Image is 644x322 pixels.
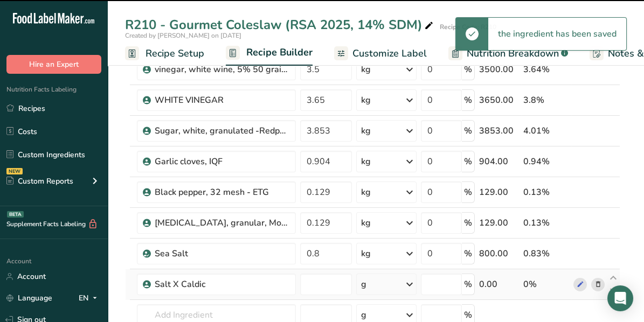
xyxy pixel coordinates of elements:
[155,216,289,229] div: [MEDICAL_DATA], granular, Monohydrate
[479,63,519,76] div: 3500.00
[479,247,519,260] div: 800.00
[361,247,371,260] div: kg
[155,247,289,260] div: Sea Salt
[607,285,633,311] div: Open Intercom Messenger
[155,124,289,137] div: Sugar, white, granulated -Redpath
[155,155,289,168] div: Garlic cloves, IQF
[226,40,313,66] a: Recipe Builder
[479,216,519,229] div: 129.00
[479,94,519,107] div: 3650.00
[523,216,569,229] div: 0.13%
[488,18,626,50] div: the ingredient has been saved
[479,155,519,168] div: 904.00
[246,45,313,60] span: Recipe Builder
[155,186,289,199] div: Black pepper, 32 mesh - ETG
[361,186,371,199] div: kg
[523,186,569,199] div: 0.13%
[155,63,289,76] div: vinegar, white wine, 5% 50 grain [GEOGRAPHIC_DATA]
[361,124,371,137] div: kg
[361,216,371,229] div: kg
[334,41,427,66] a: Customize Label
[523,278,569,291] div: 0%
[352,46,427,61] span: Customize Label
[155,278,289,291] div: Salt X Caldic
[125,41,204,66] a: Recipe Setup
[448,41,568,66] a: Nutrition Breakdown
[6,55,101,74] button: Hire an Expert
[523,124,569,137] div: 4.01%
[6,168,23,174] div: NEW
[479,186,519,199] div: 129.00
[467,46,559,61] span: Nutrition Breakdown
[146,46,204,61] span: Recipe Setup
[479,124,519,137] div: 3853.00
[523,94,569,107] div: 3.8%
[361,94,371,107] div: kg
[125,15,435,34] div: R210 - Gourmet Coleslaw (RSA 2025, 14% SDM)
[523,63,569,76] div: 3.64%
[7,211,24,218] div: BETA
[523,247,569,260] div: 0.83%
[125,31,241,40] span: Created by [PERSON_NAME] on [DATE]
[6,176,73,187] div: Custom Reports
[361,155,371,168] div: kg
[523,155,569,168] div: 0.94%
[479,278,519,291] div: 0.00
[155,94,289,107] div: WHITE VINEGAR
[440,22,496,32] div: Recipe Code: R210
[79,292,101,305] div: EN
[6,289,52,307] a: Language
[361,278,366,291] div: g
[361,63,371,76] div: kg
[361,309,366,321] div: g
